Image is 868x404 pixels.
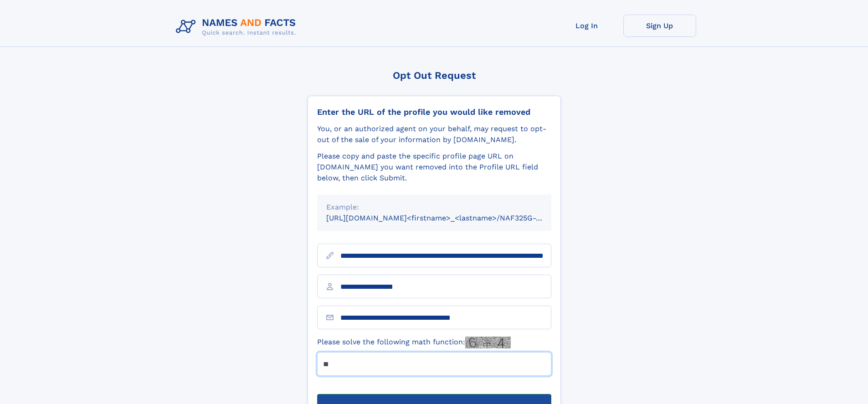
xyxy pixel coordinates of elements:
[317,107,551,117] div: Enter the URL of the profile you would like removed
[623,15,696,37] a: Sign Up
[326,202,542,213] div: Example:
[326,214,569,222] small: [URL][DOMAIN_NAME]<firstname>_<lastname>/NAF325G-xxxxxxxx
[317,337,511,348] label: Please solve the following math function:
[172,15,303,39] img: Logo Names and Facts
[308,70,561,81] div: Opt Out Request
[317,123,551,145] div: You, or an authorized agent on your behalf, may request to opt-out of the sale of your informatio...
[550,15,623,37] a: Log In
[317,151,551,184] div: Please copy and paste the specific profile page URL on [DOMAIN_NAME] you want removed into the Pr...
